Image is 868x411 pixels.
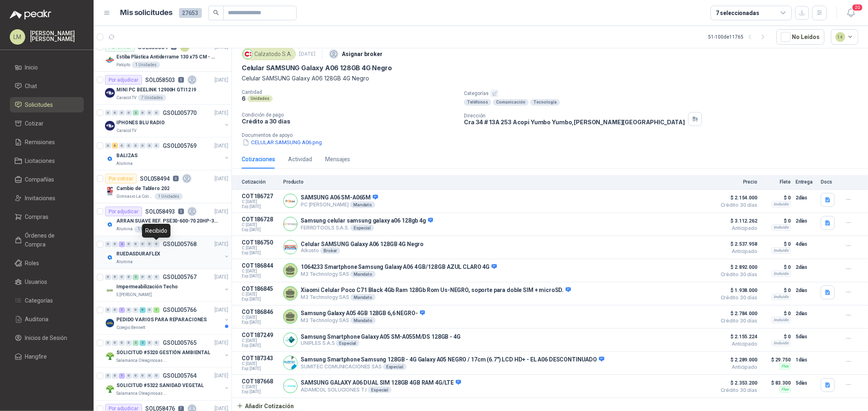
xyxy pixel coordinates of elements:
[140,275,146,280] div: 0
[126,242,132,247] div: 0
[153,373,160,379] div: 0
[242,227,278,232] span: Exp: [DATE]
[242,332,278,338] p: COT187249
[772,294,791,300] div: Incluido
[717,332,757,342] span: $ 2.155.224
[119,110,125,116] div: 0
[762,355,791,365] p: $ 29.750
[105,371,230,397] a: 0 0 1 0 0 0 0 0 GSOL005764[DATE] Company LogoSOLICITUD #5322 SANIDAD VEGETALSalamanca Oleaginosas...
[10,255,84,271] a: Roles
[142,224,171,238] div: Recibido
[762,262,791,272] p: $ 0
[116,358,168,364] p: Salamanca Oleaginosas SAS
[105,384,115,394] img: Company Logo
[772,317,791,323] div: Incluido
[772,224,791,231] div: Incluido
[105,275,111,280] div: 0
[126,340,132,346] div: 0
[155,193,183,200] div: 1 Unidades
[301,217,433,225] p: Samsung celular samsung galaxy a06 128gb 4g
[301,241,424,247] p: Celular SAMSUNG Galaxy A06 128GB 4G Negro
[214,208,228,216] p: [DATE]
[342,50,383,58] p: Asignar broker
[163,373,197,379] p: GSOL005764
[717,216,757,226] span: $ 3.112.262
[762,193,791,203] p: $ 0
[242,64,392,72] p: Celular SAMSUNG Galaxy A06 128GB 4G Negro
[153,307,160,313] div: 1
[762,179,791,185] p: Flete
[120,7,173,19] h1: Mis solicitudes
[10,60,84,75] a: Inicio
[105,240,230,266] a: 0 0 2 0 0 0 0 0 GSOL005768[DATE] Company LogoRUEDASDURAFLEXAlumina
[105,318,115,328] img: Company Logo
[242,132,865,138] p: Documentos de apoyo
[94,72,232,105] a: Por adjudicarSOL0585035[DATE] Company LogoMINI PC BEELINK 12900H GTI12 I9Caracol TV7 Unidades
[242,297,278,302] span: Exp: [DATE]
[242,320,278,325] span: Exp: [DATE]
[284,333,297,346] img: Company Logo
[178,209,184,214] p: 5
[350,225,374,231] div: Especial
[214,142,228,150] p: [DATE]
[762,239,791,249] p: $ 0
[301,333,461,340] p: Samsung Smartphone Galaxy A05 SM-A055M/DS 128GB - 4G
[105,108,230,134] a: 0 0 0 0 2 0 0 0 GSOL005770[DATE] Company LogoIPHONES BLU RADIOCaracol TV
[163,110,197,116] p: GSOL005770
[301,356,604,363] p: Samsung Smartphone Samsung 128GB - 4G Galaxy A05 NEGRO / 17cm (6.7") LCD HD+ - EL A06 DESCONTINUADO
[301,264,497,271] p: 1064233 Smartphone Samsung Galaxy A06 4 GB/128 GB AZUL CLARO 4G
[146,143,153,149] div: 0
[214,109,228,117] p: [DATE]
[776,29,824,45] button: No Leídos
[25,352,47,361] span: Hangfire
[126,373,132,379] div: 0
[10,349,84,364] a: Hangfire
[119,275,125,280] div: 0
[779,363,791,370] div: Flex
[717,355,757,365] span: $ 2.289.000
[717,286,757,295] span: $ 1.938.000
[153,340,160,346] div: 0
[25,333,68,342] span: Inicios de Sesión
[214,76,228,84] p: [DATE]
[105,154,115,164] img: Company Logo
[163,242,197,247] p: GSOL005768
[821,179,837,185] p: Docs
[105,143,111,149] div: 0
[94,39,232,72] a: Por enviarSOL0585045MM[DATE] Company LogoEstiba Plástica Antiderrame 130 x75 CM - Capacidad 180-2...
[284,240,297,254] img: Company Logo
[116,62,130,68] p: Patojito
[25,100,53,109] span: Solicitudes
[10,10,51,19] img: Logo peakr
[214,372,228,380] p: [DATE]
[116,391,168,397] p: Salamanca Oleaginosas SAS
[146,340,153,346] div: 0
[10,330,84,346] a: Inicios de Sesión
[10,209,84,225] a: Compras
[179,8,202,18] span: 27653
[25,175,55,184] span: Compañías
[852,4,863,11] span: 20
[105,88,115,98] img: Company Logo
[717,193,757,203] span: $ 2.154.000
[119,143,125,149] div: 0
[140,143,146,149] div: 0
[119,242,125,247] div: 2
[796,193,816,203] p: 2 días
[116,160,133,167] p: Alumina
[116,316,207,324] p: PEDIDO VARIOS PARA REPARACIONES
[112,110,118,116] div: 0
[116,53,218,61] p: Estiba Plástica Antiderrame 130 x75 CM - Capacidad 180-200 Litros
[762,286,791,295] p: $ 0
[132,62,160,68] div: 1 Unidades
[796,239,816,249] p: 4 días
[796,355,816,365] p: 1 días
[126,110,132,116] div: 0
[242,246,278,251] span: C: [DATE]
[10,274,84,290] a: Usuarios
[10,311,84,327] a: Auditoria
[105,340,111,346] div: 0
[242,48,296,60] div: Calzatodo S.A.
[116,193,153,200] p: Gimnasio La Colina
[762,332,791,342] p: $ 0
